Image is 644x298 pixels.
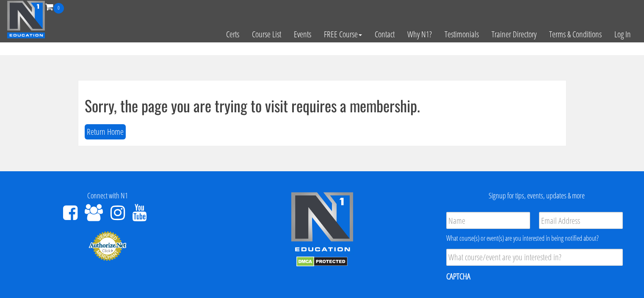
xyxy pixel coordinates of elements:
button: Return Home [85,124,126,140]
span: 0 [53,3,64,14]
a: 0 [45,1,64,12]
img: n1-education [7,0,45,39]
input: Email Address [539,212,623,229]
a: Contact [368,14,401,55]
a: Log In [608,14,637,55]
a: Terms & Conditions [543,14,608,55]
a: FREE Course [318,14,368,55]
img: n1-edu-logo [290,192,354,254]
input: What course/event are you interested in? [446,249,623,266]
div: What course(s) or event(s) are you interested in being notified about? [446,233,623,243]
a: Trainer Directory [485,14,543,55]
img: DMCA.com Protection Status [296,256,348,267]
label: CAPTCHA [446,271,470,282]
a: Testimonials [438,14,485,55]
a: Events [287,14,318,55]
a: Certs [220,14,246,55]
h4: Signup for tips, events, updates & more [436,192,638,200]
a: Why N1? [401,14,438,55]
a: Course List [246,14,287,55]
h4: Connect with N1 [6,192,208,200]
img: Authorize.Net Merchant - Click to Verify [88,231,127,261]
input: Name [446,212,530,229]
h1: Sorry, the page you are trying to visit requires a membership. [85,97,560,114]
